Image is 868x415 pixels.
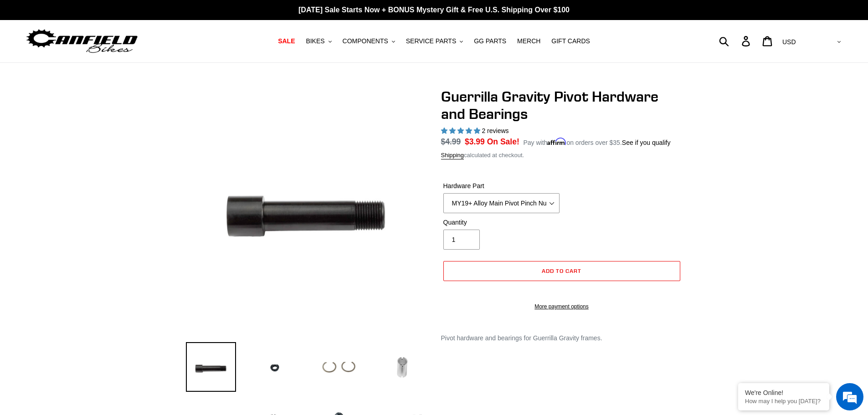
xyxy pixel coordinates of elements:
[745,389,822,396] div: We're Online!
[441,127,482,134] span: 5.00 stars
[250,342,300,392] img: Load image into Gallery viewer, Guerrilla Gravity Pivot Hardware and Bearings
[401,35,467,47] button: SERVICE PARTS
[551,37,590,45] span: GIFT CARDS
[441,152,464,159] a: Shipping
[443,181,560,191] label: Hardware Part
[523,136,670,148] p: Pay with on orders over $35.
[441,333,683,343] p: Pivot hardware and bearings for Guerrilla Gravity frames.
[622,139,671,146] a: See if you qualify - Learn more about Affirm Financing (opens in modal)
[745,398,822,405] p: How may I help you today?
[301,35,336,47] button: BIKES
[443,261,680,281] button: Add to cart
[273,35,299,47] a: SALE
[306,37,324,45] span: BIKES
[441,88,683,123] h1: Guerrilla Gravity Pivot Hardware and Bearings
[469,35,511,47] a: GG PARTS
[406,37,456,45] span: SERVICE PARTS
[343,37,388,45] span: COMPONENTS
[547,35,595,47] a: GIFT CARDS
[338,35,400,47] button: COMPONENTS
[443,302,680,311] a: More payment options
[482,127,508,134] span: 2 reviews
[474,37,506,45] span: GG PARTS
[443,218,560,227] label: Quantity
[513,35,545,47] a: MERCH
[377,342,427,392] img: Load image into Gallery viewer, Guerrilla Gravity Pivot Hardware and Bearings
[547,138,566,145] span: Affirm
[465,137,485,146] span: $3.99
[724,31,747,51] input: Search
[487,136,519,148] span: On Sale!
[441,151,683,160] div: calculated at checkout.
[542,267,581,274] span: Add to cart
[25,27,139,56] img: Canfield Bikes
[313,342,364,392] img: Load image into Gallery viewer, Guerrilla Gravity Pivot Hardware and Bearings
[278,37,295,45] span: SALE
[441,137,461,146] s: $4.99
[517,37,540,45] span: MERCH
[186,342,236,392] img: Load image into Gallery viewer, Guerrilla Gravity Pivot Hardware and Bearings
